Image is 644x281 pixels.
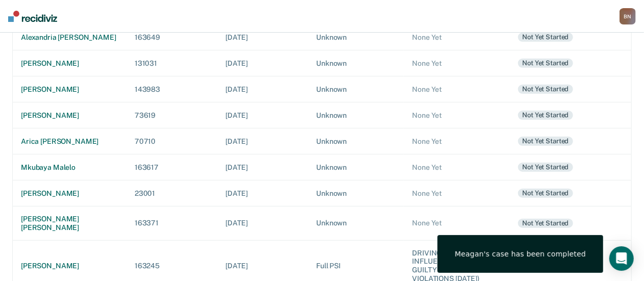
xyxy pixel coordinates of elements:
[412,163,502,172] div: None Yet
[21,33,118,42] div: alexandria [PERSON_NAME]
[126,24,217,50] td: 163649
[412,189,502,198] div: None Yet
[217,180,308,206] td: [DATE]
[21,137,118,146] div: arica [PERSON_NAME]
[126,180,217,206] td: 23001
[518,59,573,68] div: Not yet started
[217,128,308,154] td: [DATE]
[412,111,502,120] div: None Yet
[21,262,118,270] div: [PERSON_NAME]
[217,102,308,128] td: [DATE]
[126,128,217,154] td: 70710
[217,76,308,102] td: [DATE]
[308,24,404,50] td: Unknown
[518,189,573,198] div: Not yet started
[412,33,502,42] div: None Yet
[21,215,118,232] div: [PERSON_NAME] [PERSON_NAME]
[620,8,636,24] div: B N
[21,59,118,68] div: [PERSON_NAME]
[518,111,573,120] div: Not yet started
[412,85,502,94] div: None Yet
[308,154,404,180] td: Unknown
[126,50,217,76] td: 131031
[126,76,217,102] td: 143983
[308,102,404,128] td: Unknown
[21,189,118,198] div: [PERSON_NAME]
[620,8,636,24] button: BN
[21,85,118,94] div: [PERSON_NAME]
[308,180,404,206] td: Unknown
[455,249,586,259] span: Meagan 's case has been completed
[412,59,502,68] div: None Yet
[518,85,573,94] div: Not yet started
[8,11,57,22] img: Recidiviz
[217,24,308,50] td: [DATE]
[518,33,573,42] div: Not yet started
[609,246,634,271] div: Open Intercom Messenger
[126,102,217,128] td: 73619
[21,163,118,172] div: mkubaya malelo
[217,154,308,180] td: [DATE]
[412,219,502,227] div: None Yet
[412,137,502,146] div: None Yet
[217,206,308,240] td: [DATE]
[126,154,217,180] td: 163617
[308,76,404,102] td: Unknown
[308,128,404,154] td: Unknown
[308,50,404,76] td: Unknown
[217,50,308,76] td: [DATE]
[518,163,573,172] div: Not yet started
[308,206,404,240] td: Unknown
[21,111,118,120] div: [PERSON_NAME]
[126,206,217,240] td: 163371
[518,219,573,228] div: Not yet started
[518,137,573,146] div: Not yet started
